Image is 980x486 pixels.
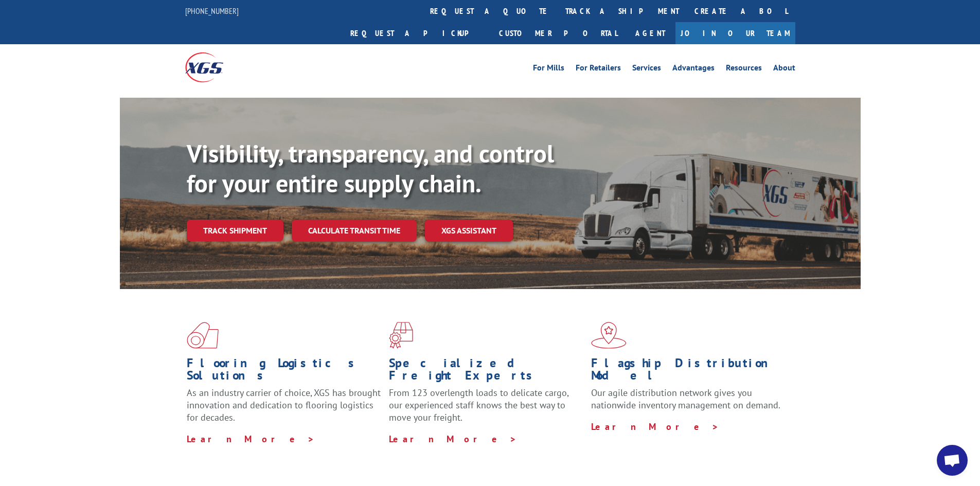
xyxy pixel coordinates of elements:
[389,357,583,387] h1: Specialized Freight Experts
[726,64,762,75] a: Resources
[773,64,795,75] a: About
[672,64,715,75] a: Advantages
[425,220,513,242] a: XGS ASSISTANT
[625,22,675,44] a: Agent
[675,22,795,44] a: Join Our Team
[389,433,517,445] a: Learn More >
[187,322,219,349] img: xgs-icon-total-supply-chain-intelligence-red
[591,421,719,433] a: Learn More >
[185,6,239,16] a: [PHONE_NUMBER]
[591,357,786,387] h1: Flagship Distribution Model
[591,387,780,411] span: Our agile distribution network gives you nationwide inventory management on demand.
[187,433,315,445] a: Learn More >
[533,64,564,75] a: For Mills
[343,22,491,44] a: Request a pickup
[292,220,417,242] a: Calculate transit time
[632,64,661,75] a: Services
[576,64,621,75] a: For Retailers
[491,22,625,44] a: Customer Portal
[591,322,627,349] img: xgs-icon-flagship-distribution-model-red
[187,137,554,199] b: Visibility, transparency, and control for your entire supply chain.
[187,357,381,387] h1: Flooring Logistics Solutions
[187,387,381,423] span: As an industry carrier of choice, XGS has brought innovation and dedication to flooring logistics...
[389,322,413,349] img: xgs-icon-focused-on-flooring-red
[389,387,583,433] p: From 123 overlength loads to delicate cargo, our experienced staff knows the best way to move you...
[937,445,968,476] div: Open chat
[187,220,283,241] a: Track shipment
